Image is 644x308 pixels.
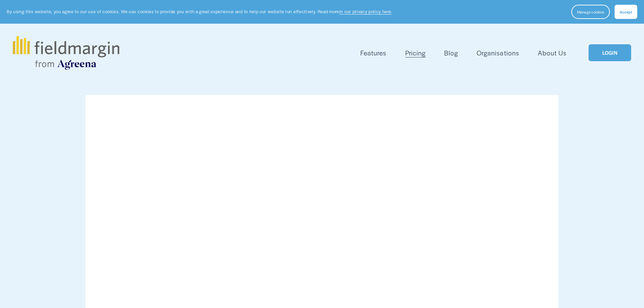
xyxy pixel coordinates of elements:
span: Features [360,48,386,58]
a: Blog [444,47,458,58]
a: LOGIN [589,44,631,62]
img: fieldmargin.com [13,36,119,70]
p: By using this website, you agree to our use of cookies. We use cookies to provide you with a grea... [7,8,392,15]
a: Organisations [477,47,519,58]
a: About Us [538,47,567,58]
span: Accept [620,9,632,15]
button: Manage cookies [571,5,610,19]
span: Manage cookies [577,9,604,15]
button: Accept [615,5,637,19]
a: in our privacy policy here [339,8,391,15]
a: Pricing [405,47,426,58]
a: folder dropdown [360,47,386,58]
